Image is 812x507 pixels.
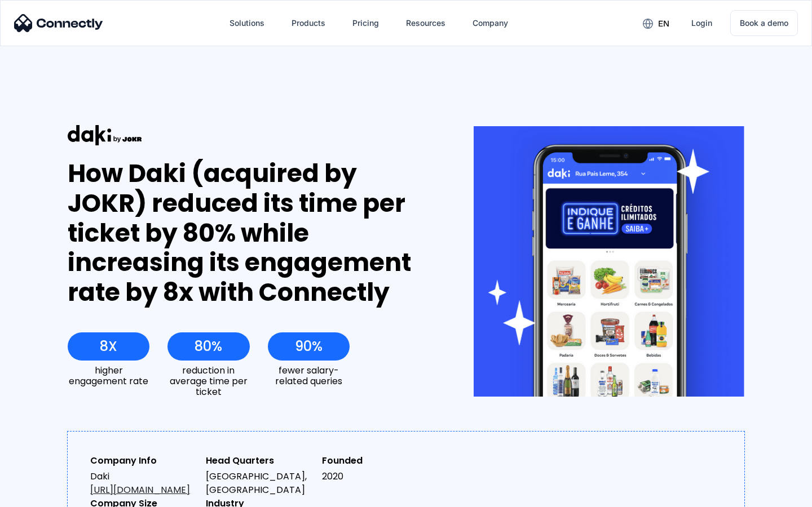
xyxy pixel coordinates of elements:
aside: Language selected: English [11,487,68,503]
div: en [658,16,669,32]
div: Company Info [90,454,197,468]
img: Connectly Logo [14,14,103,32]
div: Login [691,15,712,31]
div: Solutions [230,15,264,31]
a: [URL][DOMAIN_NAME] [90,483,190,496]
div: 2020 [322,470,429,483]
div: reduction in average time per ticket [167,365,249,398]
div: 90% [295,339,323,354]
div: higher engagement rate [68,365,149,386]
div: Daki [90,470,197,497]
div: Resources [406,15,445,31]
div: Products [292,15,325,31]
div: Founded [322,454,429,468]
a: Login [682,10,721,37]
div: 80% [195,339,222,354]
div: 8X [100,339,117,354]
div: Pricing [352,15,379,31]
div: fewer salary-related queries [268,365,350,386]
a: Book a demo [730,10,798,36]
ul: Language list [23,487,68,503]
div: Head Quarters [206,454,312,468]
div: [GEOGRAPHIC_DATA], [GEOGRAPHIC_DATA] [206,470,312,497]
a: Pricing [343,10,388,37]
div: How Daki (acquired by JOKR) reduced its time per ticket by 80% while increasing its engagement ra... [68,159,433,308]
div: Company [473,15,508,31]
